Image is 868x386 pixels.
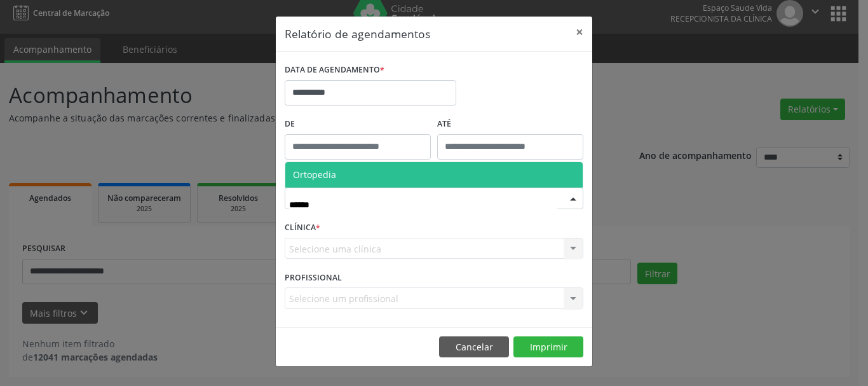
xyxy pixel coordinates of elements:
[285,114,431,134] label: De
[439,336,509,358] button: Cancelar
[437,114,583,134] label: ATÉ
[285,60,384,80] label: DATA DE AGENDAMENTO
[293,169,336,181] span: Ortopedia
[567,17,592,48] button: Close
[285,268,342,287] label: PROFISSIONAL
[285,25,430,42] h5: Relatório de agendamentos
[513,336,583,358] button: Imprimir
[285,218,320,238] label: CLÍNICA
